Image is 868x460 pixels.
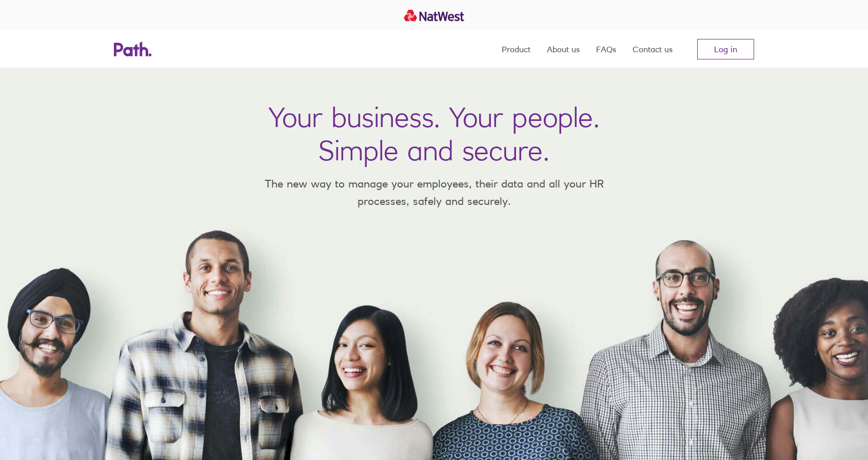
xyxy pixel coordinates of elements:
[502,31,530,68] a: Product
[697,39,754,59] a: Log in
[633,31,673,68] a: Contact us
[596,31,616,68] a: FAQs
[547,31,580,68] a: About us
[268,100,600,167] h1: Your business. Your people. Simple and secure.
[249,175,619,210] p: The new way to manage your employees, their data and all your HR processes, safely and securely.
